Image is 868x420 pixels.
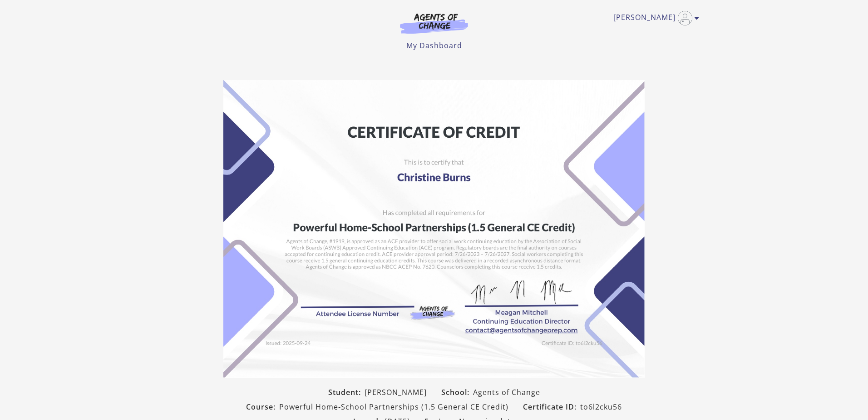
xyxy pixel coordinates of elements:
img: Agents of Change Logo [390,13,478,34]
img: Certificate [223,80,645,378]
a: Toggle menu [613,11,695,25]
span: [PERSON_NAME] [365,387,427,398]
span: Certificate ID: [523,401,580,412]
a: My Dashboard [406,40,462,50]
span: Powerful Home-School Partnerships (1.5 General CE Credit) [279,401,508,412]
span: to6l2cku56 [580,401,622,412]
span: School: [441,387,473,398]
span: Student: [328,387,365,398]
span: Agents of Change [473,387,540,398]
span: Course: [246,401,279,412]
